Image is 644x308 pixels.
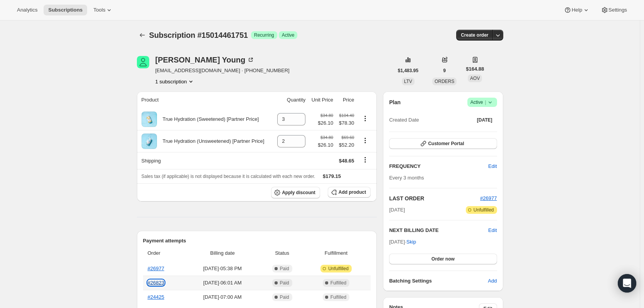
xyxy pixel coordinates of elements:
[480,195,497,202] button: #26977
[155,67,290,74] span: [EMAIL_ADDRESS][DOMAIN_NAME] · [PHONE_NUMBER]
[488,162,497,170] span: Edit
[443,68,446,74] span: 9
[137,152,273,169] th: Shipping
[389,254,497,264] button: Order now
[609,7,627,13] span: Settings
[137,30,148,41] button: Subscriptions
[271,187,320,198] button: Apply discount
[389,138,497,149] button: Customer Portal
[148,294,164,300] a: #24425
[483,275,501,287] button: Add
[318,119,333,127] span: $26.10
[398,68,418,74] span: $1,483.95
[488,277,497,285] span: Add
[280,280,289,286] span: Paid
[438,65,450,76] button: 9
[187,249,258,257] span: Billing date
[359,156,371,164] button: Shipping actions
[389,116,419,124] span: Created Date
[389,98,401,106] h2: Plan
[280,266,289,272] span: Paid
[359,114,371,123] button: Product actions
[572,7,582,13] span: Help
[157,115,259,123] div: True Hydration (Sweetened) [Partner Price]
[466,65,484,73] span: $164.88
[328,266,349,272] span: Unfulfilled
[474,207,494,213] span: Unfulfilled
[389,227,488,234] h2: NEXT BILLING DATE
[393,65,423,76] button: $1,483.95
[318,141,333,149] span: $26.10
[306,249,366,257] span: Fulfillment
[273,91,308,108] th: Quantity
[435,79,454,84] span: ORDERS
[282,32,295,38] span: Active
[402,236,421,248] button: Skip
[477,117,492,123] span: [DATE]
[338,119,354,127] span: $78.30
[406,238,416,246] span: Skip
[93,7,105,13] span: Tools
[89,5,118,15] button: Tools
[12,5,42,15] button: Analytics
[142,134,157,149] img: product img
[148,266,164,271] a: #26977
[339,189,366,195] span: Add product
[137,56,149,68] span: Barbara Young
[254,32,274,38] span: Recurring
[484,160,501,173] button: Edit
[155,56,255,64] div: [PERSON_NAME] Young
[618,274,636,293] div: Open Intercom Messenger
[338,141,354,149] span: $52.20
[263,249,301,257] span: Status
[335,91,356,108] th: Price
[187,279,258,287] span: [DATE] · 06:01 AM
[155,78,195,85] button: Product actions
[44,5,87,15] button: Subscriptions
[559,5,594,15] button: Help
[142,174,315,179] span: Sales tax (if applicable) is not displayed because it is calculated with each new order.
[157,137,265,145] div: True Hydration (Unsweetened) [Partner Price]
[596,5,632,15] button: Settings
[187,265,258,272] span: [DATE] · 05:38 PM
[428,140,464,147] span: Customer Portal
[282,190,315,196] span: Apply discount
[330,294,346,300] span: Fulfilled
[308,91,335,108] th: Unit Price
[280,294,289,300] span: Paid
[472,115,497,125] button: [DATE]
[389,162,488,170] h2: FREQUENCY
[389,195,480,202] h2: LAST ORDER
[143,237,371,245] h2: Payment attempts
[187,293,258,301] span: [DATE] · 07:00 AM
[389,175,424,181] span: Every 3 months
[149,31,248,39] span: Subscription #15014461751
[480,195,497,201] a: #26977
[359,136,371,145] button: Product actions
[323,173,341,179] span: $179.15
[488,227,497,234] button: Edit
[461,32,488,38] span: Create order
[142,112,157,127] img: product img
[328,187,371,198] button: Add product
[485,99,486,105] span: |
[341,135,354,140] small: $69.60
[143,245,185,262] th: Order
[389,239,416,245] span: [DATE] ·
[148,280,164,286] a: #26823
[320,113,333,118] small: $34.80
[330,280,346,286] span: Fulfilled
[432,256,455,262] span: Order now
[339,158,354,164] span: $48.65
[137,91,273,108] th: Product
[339,113,354,118] small: $104.40
[470,76,480,81] span: AOV
[470,98,494,106] span: Active
[48,7,83,13] span: Subscriptions
[404,79,412,84] span: LTV
[320,135,333,140] small: $34.80
[389,206,405,214] span: [DATE]
[456,30,493,41] button: Create order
